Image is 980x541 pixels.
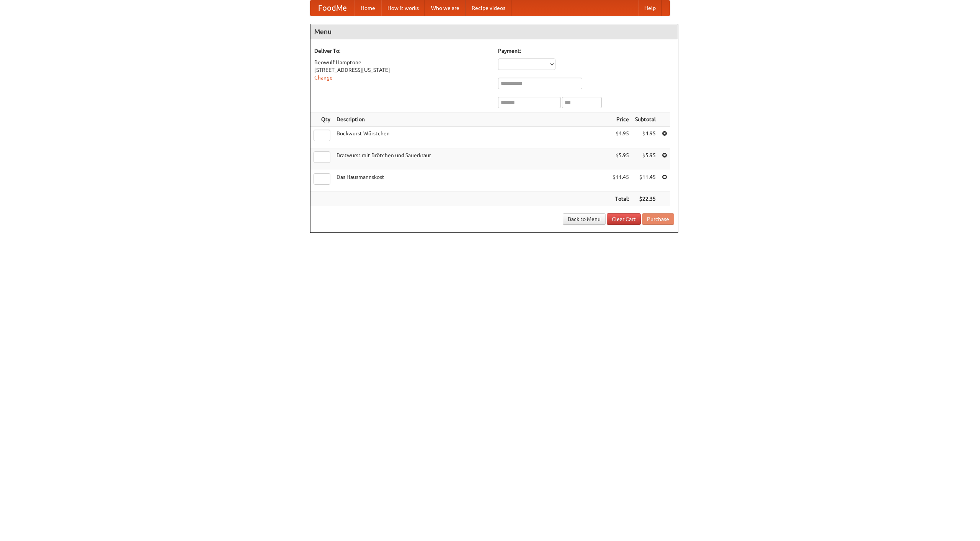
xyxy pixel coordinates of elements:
[333,112,609,127] th: Description
[609,170,632,192] td: $11.45
[609,148,632,170] td: $5.95
[632,192,659,206] th: $22.35
[607,213,641,225] a: Clear Cart
[609,192,632,206] th: Total:
[314,47,490,55] h5: Deliver To:
[632,127,659,148] td: $4.95
[310,24,678,39] h4: Menu
[314,66,490,74] div: [STREET_ADDRESS][US_STATE]
[425,0,465,16] a: Who we are
[354,0,381,16] a: Home
[632,112,659,127] th: Subtotal
[563,213,606,225] a: Back to Menu
[638,0,662,16] a: Help
[642,213,674,225] button: Purchase
[632,148,659,170] td: $5.95
[632,170,659,192] td: $11.45
[314,58,490,66] div: Beowulf Hamptone
[609,127,632,148] td: $4.95
[333,127,609,148] td: Bockwurst Würstchen
[333,148,609,170] td: Bratwurst mit Brötchen und Sauerkraut
[314,75,333,81] a: Change
[310,0,354,16] a: FoodMe
[498,47,674,55] h5: Payment:
[609,112,632,127] th: Price
[465,0,511,16] a: Recipe videos
[381,0,425,16] a: How it works
[333,170,609,192] td: Das Hausmannskost
[310,112,333,127] th: Qty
